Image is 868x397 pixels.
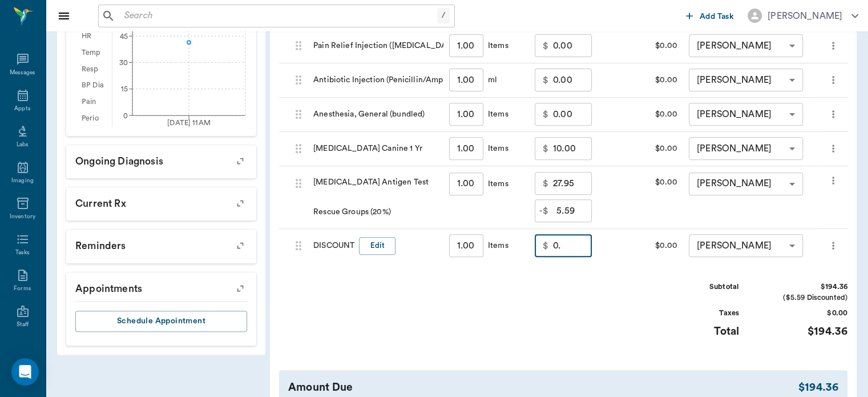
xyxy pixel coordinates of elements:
button: more [825,70,842,90]
div: BP Dia [75,78,112,94]
div: DISCOUNT [313,237,395,255]
div: Items [483,143,508,154]
div: [PERSON_NAME] [689,69,803,91]
div: $0.00 [615,29,683,63]
p: $ [543,239,548,252]
div: Rescue Groups (20%) [313,206,391,218]
div: $0.00 [615,132,683,166]
div: $0.00 [615,63,683,98]
tspan: [DATE] 11AM [167,119,211,126]
p: Current Rx [66,187,256,216]
div: Items [483,109,508,120]
p: $ [543,142,548,155]
div: [MEDICAL_DATA] Antigen Test [313,177,429,188]
div: $0.00 [762,308,847,319]
div: $194.36 [762,282,847,292]
button: Schedule Appointment [75,311,247,332]
div: HR [75,29,112,45]
button: message [601,237,607,254]
p: $ [543,39,548,53]
input: 0.00 [553,172,592,195]
div: Messages [10,69,36,77]
div: $0.00 [615,98,683,132]
div: Pain Relief Injection ([MEDICAL_DATA]) - (included) [308,29,443,63]
tspan: 15 [121,86,128,93]
div: ($5.59 Discounted) [762,292,847,303]
button: Add Task [681,5,738,26]
div: Labs [17,141,29,149]
div: Taxes [653,308,739,319]
div: $0.00 [615,229,683,263]
button: Close drawer [53,5,75,27]
button: Edit [359,237,395,255]
input: 0.00 [553,137,592,160]
div: [PERSON_NAME] [689,103,803,126]
p: Appointments [66,272,256,301]
p: Reminders [66,230,256,258]
div: ml [483,74,497,86]
tspan: 45 [120,33,128,39]
div: / [437,8,450,23]
p: $ [543,107,548,121]
p: -$ [539,204,548,218]
div: Staff [17,320,29,329]
input: 0.00 [553,103,592,126]
div: Forms [14,284,31,293]
div: Temp [75,45,112,61]
tspan: 0 [123,112,128,119]
div: Antibiotic Injection (Penicillin/Ampicillin) - (included) [308,63,443,98]
tspan: 30 [119,59,128,66]
div: Imaging [11,177,34,185]
input: 0.00 [553,34,592,57]
button: more [825,139,842,158]
div: $194.36 [798,379,838,396]
button: more [825,36,842,55]
div: $0.00 [615,166,683,229]
div: Perio [75,110,112,127]
div: Subtotal [653,282,739,292]
input: 0.00 [553,234,592,257]
input: Search [120,8,437,24]
div: Appts [14,105,30,113]
div: Items [483,178,508,190]
div: Total [653,323,739,340]
p: Ongoing diagnosis [66,145,256,174]
div: [PERSON_NAME] [689,234,803,257]
div: Items [483,40,508,51]
input: 0.00 [556,199,592,222]
div: [PERSON_NAME] [689,137,803,160]
p: $ [543,177,548,190]
div: Pain [75,94,112,110]
button: more [825,171,842,190]
button: more [825,105,842,124]
div: Amount Due [288,379,798,396]
p: $ [543,73,548,87]
div: [MEDICAL_DATA] Canine 1 Yr [308,132,443,166]
div: [PERSON_NAME] [689,173,803,195]
input: 0.00 [553,69,592,91]
div: Resp [75,61,112,78]
div: [PERSON_NAME] [768,9,842,23]
div: Open Intercom Messenger [11,358,39,386]
div: Tasks [15,248,30,257]
div: Anesthesia, General (bundled) [308,98,443,132]
div: Inventory [10,212,35,221]
div: Items [483,240,508,251]
div: [PERSON_NAME] [689,34,803,57]
button: [PERSON_NAME] [738,5,867,26]
button: more [825,236,842,255]
div: $194.36 [762,323,847,340]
